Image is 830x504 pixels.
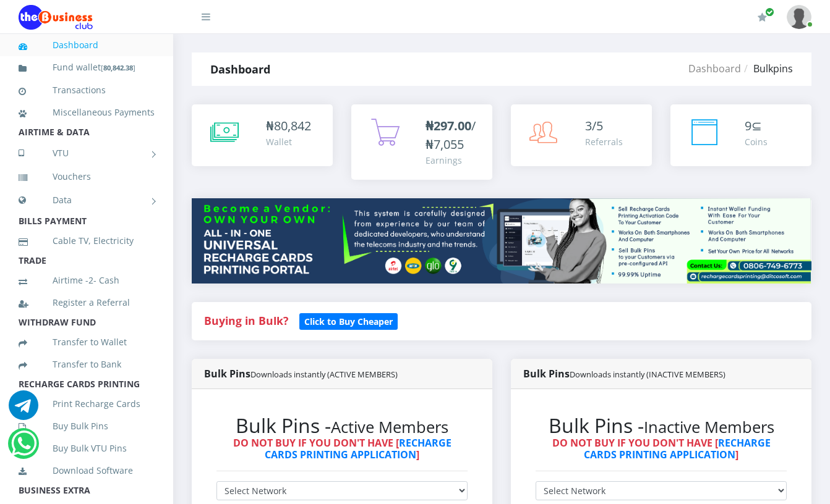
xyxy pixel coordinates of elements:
h2: Bulk Pins - [216,414,468,437]
b: ₦297.00 [426,117,471,134]
i: Renew/Upgrade Subscription [758,12,767,22]
div: Referrals [585,135,623,148]
a: Buy Bulk VTU Pins [19,434,155,463]
strong: Bulk Pins [204,367,398,380]
a: RECHARGE CARDS PRINTING APPLICATION [584,436,771,461]
small: Downloads instantly (INACTIVE MEMBERS) [570,369,725,380]
a: Miscellaneous Payments [19,98,155,127]
small: Inactive Members [644,416,774,438]
a: 3/5 Referrals [511,104,652,166]
span: /₦7,055 [426,117,476,153]
a: Chat for support [9,400,38,420]
b: 80,842.38 [103,63,133,72]
a: Click to Buy Cheaper [299,313,398,328]
a: Dashboard [688,62,741,75]
a: Fund wallet[80,842.38] [19,53,155,82]
small: [ ] [101,63,135,72]
small: Active Members [331,416,448,438]
img: multitenant_rcp.png [192,198,811,283]
a: Transfer to Wallet [19,328,155,356]
a: Download Software [19,456,155,485]
span: 9 [745,117,751,134]
strong: Bulk Pins [523,367,725,380]
strong: Buying in Bulk? [204,313,288,328]
span: Renew/Upgrade Subscription [765,7,774,17]
a: Chat for support [11,438,36,458]
strong: DO NOT BUY IF YOU DON'T HAVE [ ] [233,436,451,461]
strong: Dashboard [210,62,270,77]
div: ₦ [266,117,311,135]
small: Downloads instantly (ACTIVE MEMBERS) [250,369,398,380]
strong: DO NOT BUY IF YOU DON'T HAVE [ ] [552,436,771,461]
div: Earnings [426,154,480,167]
a: RECHARGE CARDS PRINTING APPLICATION [265,436,451,461]
a: Data [19,185,155,216]
div: ⊆ [745,117,768,135]
a: Buy Bulk Pins [19,412,155,440]
h2: Bulk Pins - [536,414,787,437]
li: Bulkpins [741,61,793,76]
a: Transactions [19,76,155,104]
a: Vouchers [19,162,155,191]
a: ₦297.00/₦7,055 Earnings [351,104,492,180]
span: 80,842 [274,117,311,134]
span: 3/5 [585,117,603,134]
img: User [787,5,811,29]
div: Coins [745,135,768,148]
a: Print Recharge Cards [19,390,155,418]
a: Transfer to Bank [19,350,155,379]
a: VTU [19,138,155,169]
a: Cable TV, Electricity [19,227,155,255]
div: Wallet [266,135,311,148]
a: Airtime -2- Cash [19,266,155,295]
b: Click to Buy Cheaper [304,316,393,327]
a: ₦80,842 Wallet [192,104,333,166]
a: Dashboard [19,31,155,59]
a: Register a Referral [19,288,155,317]
img: Logo [19,5,93,30]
